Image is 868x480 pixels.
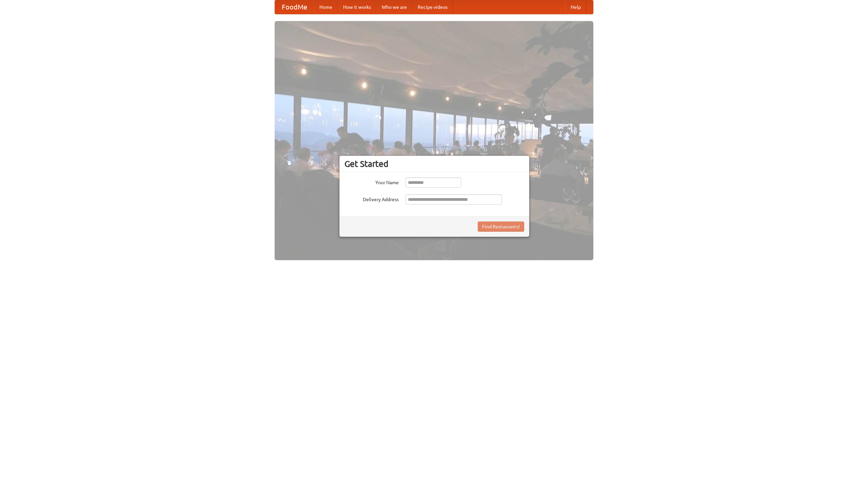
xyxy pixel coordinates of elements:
a: Recipe videos [412,0,453,14]
a: FoodMe [275,0,314,14]
a: Who we are [376,0,412,14]
a: Home [314,0,338,14]
a: How it works [338,0,376,14]
button: Find Restaurants! [478,222,524,232]
label: Delivery Address [344,194,399,203]
label: Your Name [344,177,399,186]
a: Help [565,0,586,14]
h3: Get Started [344,159,524,169]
